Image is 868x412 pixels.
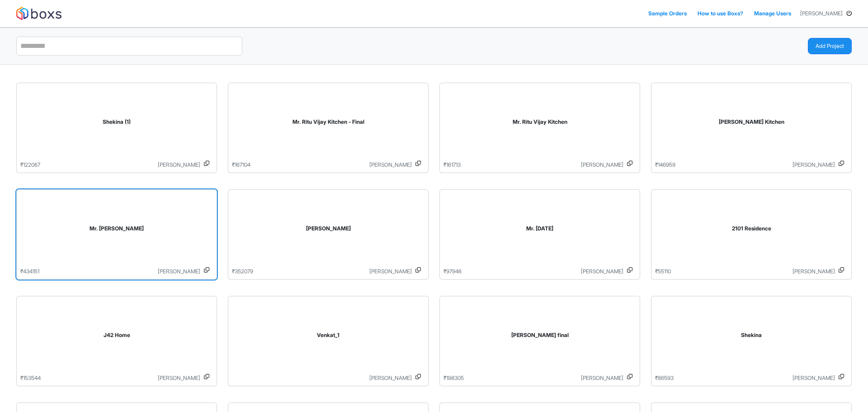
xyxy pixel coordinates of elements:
[752,8,793,19] a: Manage Users
[655,161,675,169] p: ₹ 146959
[846,11,852,16] i: Log Out
[28,118,206,126] div: Shekina (1)
[443,161,461,169] p: ₹ 161713
[662,118,840,126] div: Mr. paramesh Kitchen
[239,225,417,233] div: Mr. paramesh
[439,83,640,173] a: Mr. Ritu Vijay Kitchen₹161713[PERSON_NAME]
[462,267,623,276] p: [PERSON_NAME]
[232,267,253,276] p: ₹ 352079
[662,331,840,339] div: Shekina
[675,161,835,169] p: [PERSON_NAME]
[228,296,429,386] a: Venkat_1[PERSON_NAME]
[16,83,217,173] a: Shekina (1)₹122067[PERSON_NAME]
[28,331,206,339] div: J42 Home
[20,374,41,382] p: ₹ 153544
[651,83,852,173] a: [PERSON_NAME] Kitchen₹146959[PERSON_NAME]
[239,331,417,339] div: Venkat_1
[41,374,200,382] p: [PERSON_NAME]
[461,161,623,169] p: [PERSON_NAME]
[800,9,843,18] span: [PERSON_NAME]
[253,267,412,276] p: [PERSON_NAME]
[646,8,689,19] a: Sample Orders
[451,331,629,339] div: Mr. paramesh final
[20,267,39,276] p: ₹ 434151
[662,225,840,233] div: 2101 Residence
[651,296,852,386] a: Shekina₹86593[PERSON_NAME]
[232,161,250,169] p: ₹ 167104
[16,189,217,280] a: Mr. [PERSON_NAME]₹434151[PERSON_NAME]
[39,267,200,276] p: [PERSON_NAME]
[651,189,852,280] a: 2101 Residence₹55110[PERSON_NAME]
[464,374,623,382] p: [PERSON_NAME]
[655,267,671,276] p: ₹ 55110
[808,38,852,54] button: Add Project
[451,225,629,233] div: Mr. Raja
[20,161,40,169] p: ₹ 122067
[655,374,674,382] p: ₹ 86593
[443,374,464,382] p: ₹ 198305
[696,8,745,19] a: How to use Boxs?
[239,118,417,126] div: Mr. Ritu Vijay Kitchen - Final
[40,161,200,169] p: [PERSON_NAME]
[451,118,629,126] div: Mr. Ritu Vijay Kitchen
[671,267,835,276] p: [PERSON_NAME]
[16,296,217,386] a: J42 Home₹153544[PERSON_NAME]
[674,374,835,382] p: [PERSON_NAME]
[228,83,429,173] a: Mr. Ritu Vijay Kitchen - Final₹167104[PERSON_NAME]
[232,374,412,382] p: [PERSON_NAME]
[16,7,61,20] img: logo
[28,225,206,233] div: Mr. Ritu Vijay
[228,189,429,280] a: [PERSON_NAME]₹352079[PERSON_NAME]
[439,189,640,280] a: Mr. [DATE]₹97946[PERSON_NAME]
[250,161,412,169] p: [PERSON_NAME]
[443,267,462,276] p: ₹ 97946
[439,296,640,386] a: [PERSON_NAME] final₹198305[PERSON_NAME]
